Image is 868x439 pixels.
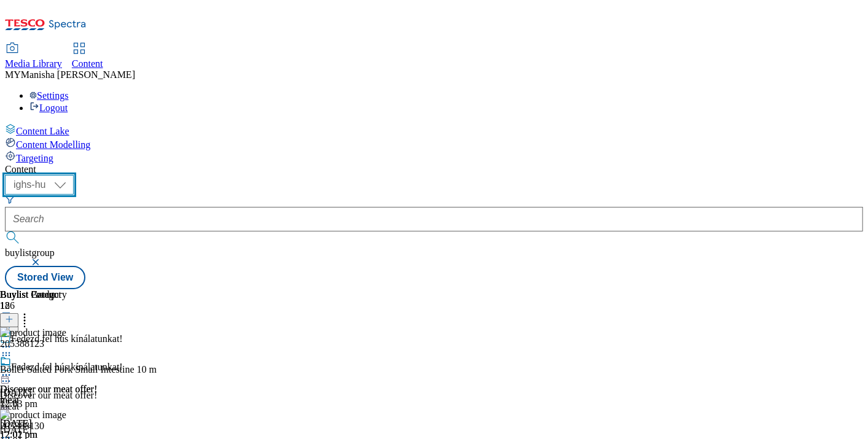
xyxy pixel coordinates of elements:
span: Content [72,58,103,69]
button: Stored View [5,266,85,289]
a: Settings [29,90,69,101]
input: Search [5,207,863,231]
span: Targeting [16,153,53,163]
a: Targeting [5,150,863,164]
a: Content [72,44,103,69]
div: Content [5,164,863,175]
span: MY [5,69,21,80]
span: Manisha [PERSON_NAME] [21,69,135,80]
a: Logout [29,103,68,113]
span: buylistgroup [5,247,55,258]
span: Content Lake [16,126,69,136]
a: Content Lake [5,123,863,137]
span: Media Library [5,58,62,69]
span: Content Modelling [16,139,90,150]
a: Media Library [5,44,62,69]
svg: Search Filters [5,195,15,204]
a: Content Modelling [5,137,863,150]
